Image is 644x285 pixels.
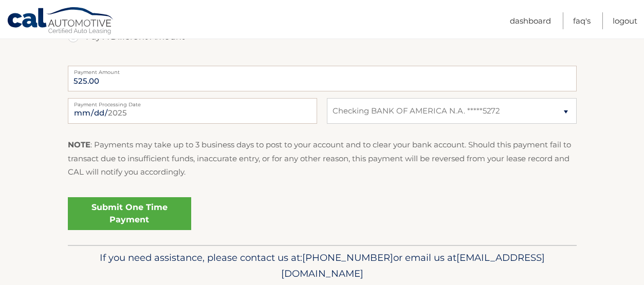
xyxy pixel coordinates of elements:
a: Logout [613,12,637,29]
p: If you need assistance, please contact us at: or email us at [75,250,570,282]
input: Payment Amount [68,66,577,91]
p: : Payments may take up to 3 business days to post to your account and to clear your bank account.... [68,138,577,179]
a: Submit One Time Payment [68,197,191,230]
span: [PHONE_NUMBER] [302,252,393,263]
input: Payment Date [68,98,317,124]
label: Payment Amount [68,66,577,74]
label: Payment Processing Date [68,98,317,106]
a: FAQ's [573,12,591,29]
strong: NOTE [68,140,90,149]
a: Cal Automotive [7,7,115,36]
a: Dashboard [510,12,551,29]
